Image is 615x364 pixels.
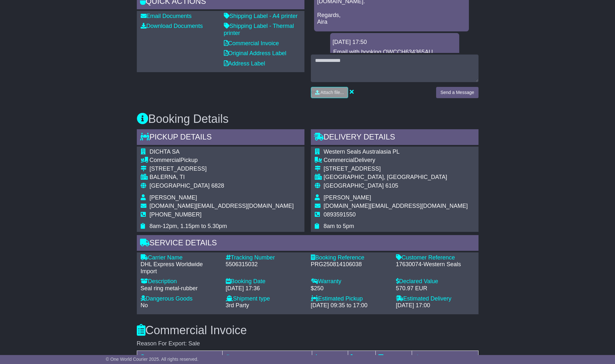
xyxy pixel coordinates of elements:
[141,261,219,275] div: DHL Express Worldwide Import
[311,254,390,261] div: Booking Reference
[324,148,400,155] span: Western Seals Australasia PL
[226,278,304,285] div: Booking Date
[141,13,192,19] a: Email Documents
[141,295,219,302] div: Dangerous Goods
[396,278,475,285] div: Declared Value
[150,148,180,155] span: DICHTA SA
[311,295,390,302] div: Estimated Pickup
[150,174,294,181] div: BALERNA, TI
[150,223,227,229] span: 8am-12pm, 1.15pm to 5.30pm
[224,23,294,36] a: Shipping Label - Thermal printer
[141,285,219,292] div: Seal ring metal-rubber
[311,261,390,268] div: PRG250814106038
[396,295,475,302] div: Estimated Delivery
[333,49,456,70] p: Email with booking OWCCH634365AU documents was sent to [EMAIL_ADDRESS][PERSON_NAME][DOMAIN_NAME].
[396,261,475,268] div: 17630074-Western Seals
[324,157,468,164] div: Delivery
[224,60,265,67] a: Address Label
[396,254,475,261] div: Customer Reference
[150,182,210,189] span: [GEOGRAPHIC_DATA]
[106,357,198,362] span: © One World Courier 2025. All rights reserved.
[150,211,202,218] span: [PHONE_NUMBER]
[224,13,298,19] a: Shipping Label - A4 printer
[150,203,294,209] span: [DOMAIN_NAME][EMAIL_ADDRESS][DOMAIN_NAME]
[141,23,203,29] a: Download Documents
[150,157,294,164] div: Pickup
[396,285,475,292] div: 570.97 EUR
[333,39,457,46] div: [DATE] 17:50
[385,182,398,189] span: 6105
[226,261,304,268] div: 5506315032
[311,285,390,292] div: $250
[324,203,468,209] span: [DOMAIN_NAME][EMAIL_ADDRESS][DOMAIN_NAME]
[324,211,356,218] span: 0893591550
[141,302,148,309] span: No
[137,235,479,252] div: Service Details
[324,174,468,181] div: [GEOGRAPHIC_DATA], [GEOGRAPHIC_DATA]
[436,87,478,98] button: Send a Message
[396,302,475,309] div: [DATE] 17:00
[324,223,354,229] span: 8am to 5pm
[137,129,304,147] div: Pickup Details
[226,295,304,302] div: Shipment type
[324,157,355,163] span: Commercial
[224,50,286,56] a: Original Address Label
[137,113,479,125] h3: Booking Details
[324,194,371,201] span: [PERSON_NAME]
[150,165,294,173] div: [STREET_ADDRESS]
[324,182,384,189] span: [GEOGRAPHIC_DATA]
[311,302,390,309] div: [DATE] 09:35 to 17:00
[226,254,304,261] div: Tracking Number
[141,254,219,261] div: Carrier Name
[226,302,249,309] span: 3rd Party
[141,278,219,285] div: Description
[137,340,479,347] div: Reason For Export: Sale
[226,285,304,292] div: [DATE] 17:36
[137,324,479,337] h3: Commercial Invoice
[311,278,390,285] div: Warranty
[311,129,479,147] div: Delivery Details
[211,182,224,189] span: 6828
[324,165,468,173] div: [STREET_ADDRESS]
[224,40,279,47] a: Commercial Invoice
[150,194,197,201] span: [PERSON_NAME]
[150,157,180,163] span: Commercial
